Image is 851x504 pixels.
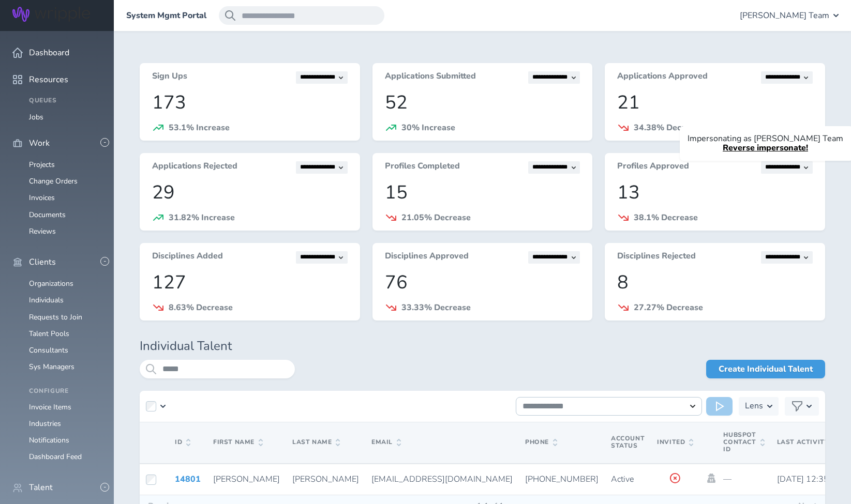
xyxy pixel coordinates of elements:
[634,212,698,223] span: 38.1% Decrease
[29,97,101,104] h4: Queues
[740,6,839,25] button: [PERSON_NAME] Team
[140,339,825,354] h1: Individual Talent
[152,272,348,293] p: 127
[29,193,55,203] a: Invoices
[740,11,829,20] span: [PERSON_NAME] Team
[617,71,708,84] h3: Applications Approved
[29,483,53,492] span: Talent
[401,122,455,133] span: 30% Increase
[29,295,64,305] a: Individuals
[739,397,779,416] button: Lens
[29,210,66,220] a: Documents
[617,182,813,203] p: 13
[29,388,101,395] h4: Configure
[29,329,69,339] a: Talent Pools
[213,439,263,446] span: First Name
[634,122,703,133] span: 34.38% Decrease
[611,434,645,450] span: Account Status
[29,435,69,445] a: Notifications
[617,92,813,113] p: 21
[12,7,90,22] img: Wripple
[152,251,223,264] h3: Disciplines Added
[385,161,460,174] h3: Profiles Completed
[175,439,190,446] span: ID
[777,438,840,446] span: Last Activity At
[385,182,580,203] p: 15
[175,474,201,485] a: 14801
[29,419,61,429] a: Industries
[213,474,280,485] span: [PERSON_NAME]
[706,360,825,378] a: Create Individual Talent
[385,272,580,293] p: 76
[688,134,843,143] p: Impersonating as [PERSON_NAME] Team
[29,176,78,186] a: Change Orders
[29,226,56,236] a: Reviews
[29,257,56,267] span: Clients
[29,452,82,462] a: Dashboard Feed
[371,439,401,446] span: Email
[634,302,703,313] span: 27.27% Decrease
[169,212,235,223] span: 31.82% Increase
[29,312,82,322] a: Requests to Join
[29,345,68,355] a: Consultants
[611,474,634,485] span: Active
[525,474,599,485] span: [PHONE_NUMBER]
[29,160,55,170] a: Projects
[617,251,696,264] h3: Disciplines Rejected
[292,474,359,485] span: [PERSON_NAME]
[723,432,764,453] span: Hubspot Contact Id
[152,71,187,84] h3: Sign Ups
[29,112,43,122] a: Jobs
[401,302,471,313] span: 33.33% Decrease
[657,439,693,446] span: Invited
[706,474,717,483] a: Impersonate
[100,257,109,266] button: -
[617,161,689,174] h3: Profiles Approved
[100,483,109,492] button: -
[29,402,71,412] a: Invoice Items
[126,11,206,20] a: System Mgmt Portal
[525,439,557,446] span: Phone
[152,161,237,174] h3: Applications Rejected
[371,474,513,485] span: [EMAIL_ADDRESS][DOMAIN_NAME]
[745,397,763,416] h3: Lens
[29,75,68,84] span: Resources
[385,92,580,113] p: 52
[401,212,471,223] span: 21.05% Decrease
[617,272,813,293] p: 8
[100,138,109,147] button: -
[169,302,233,313] span: 8.63% Decrease
[152,182,348,203] p: 29
[29,279,73,288] a: Organizations
[152,92,348,113] p: 173
[723,475,764,484] p: —
[723,142,808,154] a: Reverse impersonate!
[385,71,476,84] h3: Applications Submitted
[385,251,469,264] h3: Disciplines Approved
[169,122,230,133] span: 53.1% Increase
[29,139,50,148] span: Work
[29,48,69,57] span: Dashboard
[292,439,340,446] span: Last Name
[29,362,74,372] a: Sys Managers
[706,397,733,416] button: Run Action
